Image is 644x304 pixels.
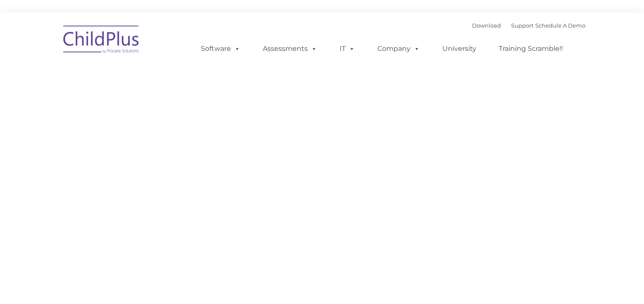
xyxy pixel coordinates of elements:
img: ChildPlus by Procare Solutions [59,20,144,62]
a: Company [369,40,428,57]
a: Schedule A Demo [535,22,585,29]
a: Assessments [254,40,326,57]
a: Software [192,40,249,57]
a: Download [472,22,501,29]
a: Support [511,22,534,29]
a: University [434,40,485,57]
font: | [472,22,585,29]
a: IT [331,40,363,57]
a: Training Scramble!! [490,40,571,57]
